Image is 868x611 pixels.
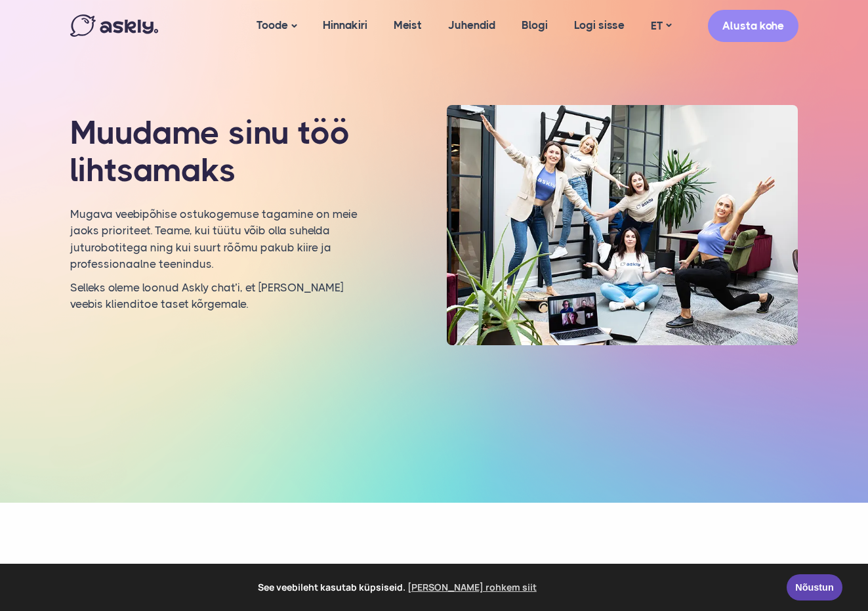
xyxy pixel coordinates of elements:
a: ET [638,16,684,35]
a: learn more about cookies [405,578,539,597]
p: Mugava veebipõhise ostukogemuse tagamine on meie jaoks prioriteet. Teame, kui tüütu võib olla suh... [70,206,358,273]
span: See veebileht kasutab küpsiseid. [19,578,777,597]
a: Nõustun [787,574,842,600]
a: Alusta kohe [708,10,798,42]
p: Selleks oleme loonud Askly chat’i, et [PERSON_NAME] veebis klienditoe taset kõrgemale. [70,280,358,313]
h1: Muudame sinu töö lihtsamaks [70,114,358,190]
img: Askly [70,14,158,37]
